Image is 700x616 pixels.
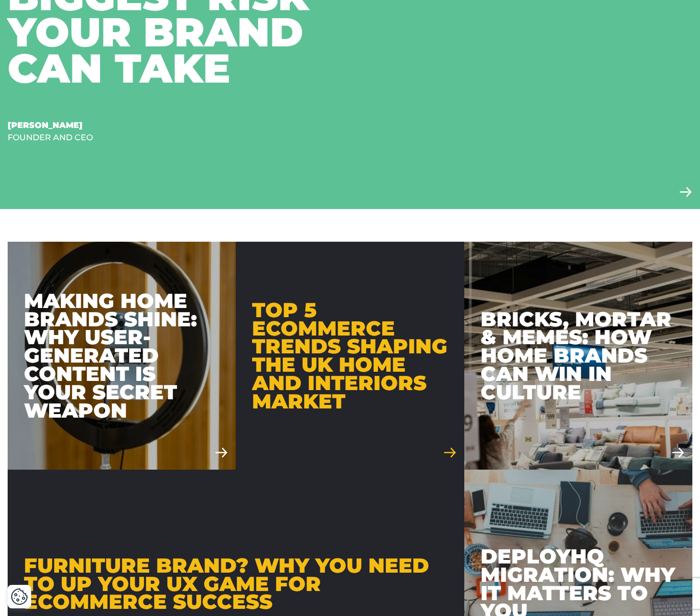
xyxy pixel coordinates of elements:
a: Top 5 Ecommerce Trends Shaping the UK Home and Interiors Market [236,242,464,470]
button: Cookie Settings [11,588,28,605]
div: Bricks, Mortar & Memes: How Home Brands Can Win in Culture [481,310,676,401]
img: Revisit consent button [11,588,28,605]
div: Top 5 Ecommerce Trends Shaping the UK Home and Interiors Market [252,301,447,410]
div: Founder and CEO [8,132,342,144]
div: [PERSON_NAME] [8,119,342,132]
a: Making Home Brands Shine: Why User-Generated Content is Your Secret Weapon Making Home Brands Shi... [8,242,236,470]
div: Furniture Brand? Why you need to up your UX game for eCommerce success [24,556,448,611]
div: Making Home Brands Shine: Why User-Generated Content is Your Secret Weapon [24,292,219,420]
a: Bricks, Mortar & Memes: How Home Brands Can Win in Culture Bricks, Mortar & Memes: How Home Brand... [464,242,692,470]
